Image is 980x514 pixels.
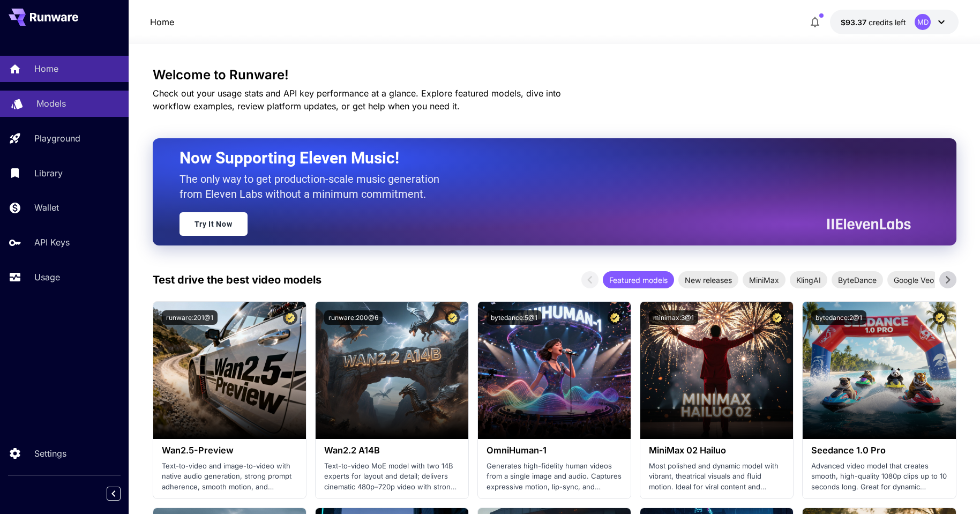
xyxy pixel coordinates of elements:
[869,18,906,27] span: credits left
[887,274,940,286] span: Google Veo
[832,274,883,286] span: ByteDance
[841,17,906,28] div: $93.37079
[150,16,174,28] nav: breadcrumb
[324,445,460,456] h3: Wan2.2 A14B
[162,310,218,325] button: runware:201@1
[811,461,947,493] p: Advanced video model that creates smooth, high-quality 1080p clips up to 10 seconds long. Great f...
[649,445,784,456] h3: MiniMax 02 Hailuo
[34,447,66,460] p: Settings
[34,62,58,75] p: Home
[487,310,542,325] button: bytedance:5@1
[649,310,698,325] button: minimax:3@1
[933,310,947,325] button: Certified Model – Vetted for best performance and includes a commercial license.
[487,445,622,456] h3: OmniHuman‑1
[640,302,793,439] img: alt
[153,88,561,111] span: Check out your usage stats and API key performance at a glance. Explore featured models, dive int...
[743,271,786,288] div: MiniMax
[770,310,784,325] button: Certified Model – Vetted for best performance and includes a commercial license.
[603,274,674,286] span: Featured models
[803,302,955,439] img: alt
[179,148,903,168] h2: Now Supporting Eleven Music!
[678,271,738,288] div: New releases
[153,68,956,83] h3: Welcome to Runware!
[150,16,174,28] a: Home
[743,274,786,286] span: MiniMax
[179,212,248,236] a: Try It Now
[34,201,59,214] p: Wallet
[36,97,66,110] p: Models
[34,132,80,145] p: Playground
[107,487,121,501] button: Collapse sidebar
[34,271,60,284] p: Usage
[153,272,321,288] p: Test drive the best video models
[115,484,129,503] div: Collapse sidebar
[790,271,827,288] div: KlingAI
[162,461,297,493] p: Text-to-video and image-to-video with native audio generation, strong prompt adherence, smooth mo...
[162,445,297,456] h3: Wan2.5-Preview
[811,310,866,325] button: bytedance:2@1
[790,274,827,286] span: KlingAI
[649,461,784,493] p: Most polished and dynamic model with vibrant, theatrical visuals and fluid motion. Ideal for vira...
[608,310,622,325] button: Certified Model – Vetted for best performance and includes a commercial license.
[887,271,940,288] div: Google Veo
[283,310,297,325] button: Certified Model – Vetted for best performance and includes a commercial license.
[316,302,468,439] img: alt
[487,461,622,493] p: Generates high-fidelity human videos from a single image and audio. Captures expressive motion, l...
[811,445,947,456] h3: Seedance 1.0 Pro
[179,172,447,202] p: The only way to get production-scale music generation from Eleven Labs without a minimum commitment.
[34,167,63,180] p: Library
[841,18,869,27] span: $93.37
[153,302,306,439] img: alt
[478,302,631,439] img: alt
[915,14,931,30] div: MD
[678,274,738,286] span: New releases
[324,461,460,493] p: Text-to-video MoE model with two 14B experts for layout and detail; delivers cinematic 480p–720p ...
[34,236,70,249] p: API Keys
[832,271,883,288] div: ByteDance
[830,10,959,34] button: $93.37079MD
[445,310,460,325] button: Certified Model – Vetted for best performance and includes a commercial license.
[603,271,674,288] div: Featured models
[324,310,383,325] button: runware:200@6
